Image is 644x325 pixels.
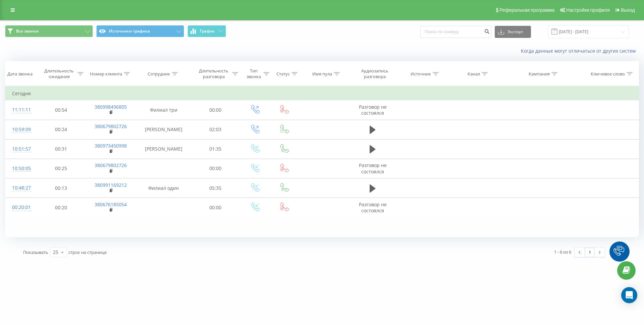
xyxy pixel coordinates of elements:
[37,120,86,139] td: 00:24
[246,68,262,79] div: Тип звонка
[96,25,184,37] button: Источники трафика
[495,26,531,38] button: Экспорт
[95,104,127,110] a: 380998496805
[37,139,86,159] td: 00:31
[191,139,240,159] td: 01:35
[95,182,127,188] a: 380991169212
[191,178,240,198] td: 05:35
[191,100,240,120] td: 00:00
[355,68,394,79] div: Аудиозапись разговора
[191,159,240,178] td: 00:00
[566,7,610,13] span: Настройки профиля
[37,159,86,178] td: 00:25
[37,100,86,120] td: 00:54
[68,249,107,255] span: строк на странице
[411,71,431,77] div: Источник
[499,7,554,13] span: Реферальная программа
[276,71,290,77] div: Статус
[95,143,127,149] a: 380973450998
[136,120,191,139] td: [PERSON_NAME]
[420,26,491,38] input: Поиск по номеру
[187,25,226,37] button: График
[53,249,58,256] div: 25
[12,123,30,136] div: 10:59:09
[23,249,48,255] span: Показывать
[359,201,387,214] span: Разговор не состоялся
[148,71,170,77] div: Сотрудник
[12,201,30,214] div: 00:20:01
[468,71,480,77] div: Канал
[521,48,639,54] a: Когда данные могут отличаться от других систем
[191,198,240,217] td: 00:00
[95,201,127,208] a: 380676185054
[12,103,30,116] div: 11:11:11
[554,249,571,255] div: 1 - 6 из 6
[621,7,635,13] span: Выход
[621,287,637,303] div: Open Intercom Messenger
[529,71,550,77] div: Кампания
[191,120,240,139] td: 02:03
[5,87,639,100] td: Сегодня
[197,68,230,79] div: Длительность разговора
[95,123,127,129] a: 380679802726
[5,25,93,37] button: Все звонки
[16,29,39,34] span: Все звонки
[90,71,122,77] div: Номер клиента
[136,139,191,159] td: [PERSON_NAME]
[12,162,30,175] div: 10:50:05
[95,162,127,168] a: 380679802726
[200,29,215,34] span: График
[359,104,387,116] span: Разговор не состоялся
[12,143,30,156] div: 10:51:57
[12,181,30,195] div: 10:48:27
[7,71,33,77] div: Дата звонка
[136,178,191,198] td: Филиал один
[43,68,76,79] div: Длительность ожидания
[37,178,86,198] td: 00:13
[359,162,387,174] span: Разговор не состоялся
[136,100,191,120] td: Филиал три
[37,198,86,217] td: 00:20
[312,71,332,77] div: Имя пула
[591,71,625,77] div: Ключевое слово
[585,248,595,257] a: 1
